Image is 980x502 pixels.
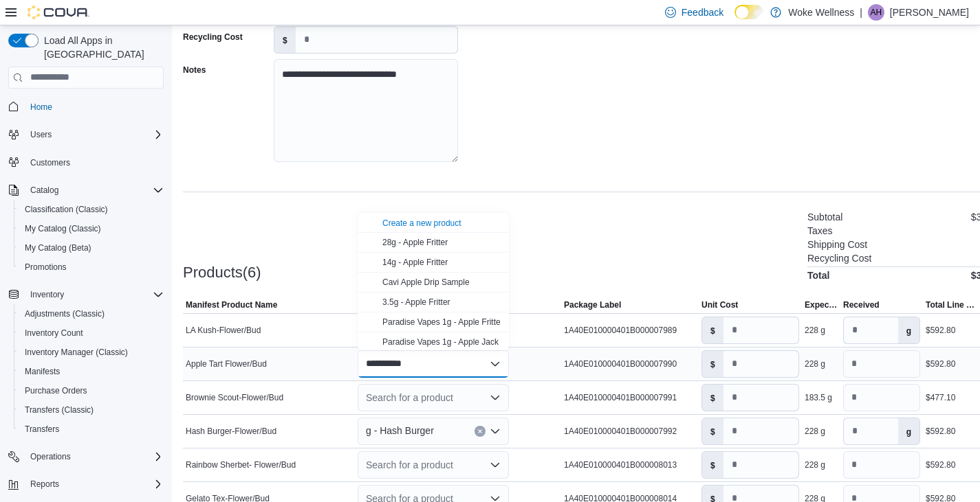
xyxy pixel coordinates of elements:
[702,452,723,478] label: $
[19,363,164,380] span: Manifests
[19,240,164,256] span: My Catalog (Beta)
[805,459,825,470] div: 228 g
[25,328,83,339] span: Inventory Count
[183,65,206,76] label: Notes
[30,102,52,113] span: Home
[788,4,854,21] p: Woke Wellness
[14,420,169,439] button: Transfers
[25,448,76,465] button: Operations
[39,34,164,61] span: Load All Apps in [GEOGRAPHIC_DATA]
[702,317,723,343] label: $
[702,385,723,411] label: $
[25,476,164,492] span: Reports
[186,299,277,310] span: Manifest Product Name
[19,383,93,399] a: Purchase Orders
[382,218,461,229] div: Create a new product
[25,99,58,115] a: Home
[926,358,955,369] div: $592.80
[564,392,677,403] span: 1A40E010000401B000007991
[19,240,97,256] a: My Catalog (Beta)
[490,358,501,369] button: Close list of options
[358,312,509,332] button: Paradise Vapes 1g - Apple Fritter
[19,220,107,237] a: My Catalog (Classic)
[183,264,261,281] h3: Products(6)
[366,422,434,439] span: g - Hash Burger
[25,476,65,492] button: Reports
[14,381,169,400] button: Purchase Orders
[3,447,169,466] button: Operations
[14,323,169,343] button: Inventory Count
[3,181,169,200] button: Catalog
[807,253,871,264] h6: Recycling Cost
[28,5,89,19] img: Cova
[25,223,101,234] span: My Catalog (Classic)
[19,421,164,437] span: Transfers
[25,126,164,143] span: Users
[805,392,832,403] div: 183.5 g
[14,219,169,238] button: My Catalog (Classic)
[25,286,164,303] span: Inventory
[30,451,71,462] span: Operations
[868,4,884,21] div: Amanda Hinkle
[564,459,677,470] span: 1A40E010000401B000008013
[807,270,829,281] h4: Total
[25,98,164,115] span: Home
[14,200,169,219] button: Classification (Classic)
[25,385,87,396] span: Purchase Orders
[186,325,261,336] span: LA Kush-Flower/Bud
[926,426,955,437] div: $592.80
[19,402,99,418] a: Transfers (Classic)
[25,204,108,215] span: Classification (Classic)
[14,343,169,362] button: Inventory Manager (Classic)
[19,325,164,341] span: Inventory Count
[734,5,763,19] input: Dark Mode
[382,317,503,327] span: Paradise Vapes 1g - Apple Fritter
[19,259,164,275] span: Promotions
[19,363,65,380] a: Manifests
[564,426,677,437] span: 1A40E010000401B000007992
[14,238,169,258] button: My Catalog (Beta)
[25,182,164,198] span: Catalog
[807,212,842,223] h6: Subtotal
[19,220,164,237] span: My Catalog (Classic)
[25,424,59,435] span: Transfers
[19,325,89,341] a: Inventory Count
[30,289,64,300] span: Inventory
[805,325,825,336] div: 228 g
[186,426,276,437] span: Hash Burger-Flower/Bud
[25,126,57,143] button: Users
[490,426,501,437] button: Open list of options
[30,157,70,168] span: Customers
[3,152,169,172] button: Customers
[490,392,501,403] button: Open list of options
[19,421,65,437] a: Transfers
[926,392,955,403] div: $477.10
[860,4,862,21] p: |
[358,213,509,452] div: Choose from the following options
[3,285,169,304] button: Inventory
[564,299,621,310] span: Package Label
[490,459,501,470] button: Open list of options
[807,225,833,236] h6: Taxes
[682,5,723,19] span: Feedback
[871,4,882,21] span: AH
[382,277,470,287] span: Cavi Apple Drip Sample
[382,297,450,307] span: 3.5g - Apple Fritter
[19,344,133,361] a: Inventory Manager (Classic)
[890,4,969,21] p: [PERSON_NAME]
[3,125,169,144] button: Users
[274,27,296,53] label: $
[702,351,723,377] label: $
[805,358,825,369] div: 228 g
[25,182,64,198] button: Catalog
[186,392,283,403] span: Brownie Scout-Flower/Bud
[358,253,509,273] button: 14g - Apple Fritter
[898,317,919,343] label: g
[3,475,169,494] button: Reports
[19,201,113,218] a: Classification (Classic)
[805,299,838,310] span: Expected
[186,358,267,369] span: Apple Tart Flower/Bud
[25,155,76,171] a: Customers
[805,426,825,437] div: 228 g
